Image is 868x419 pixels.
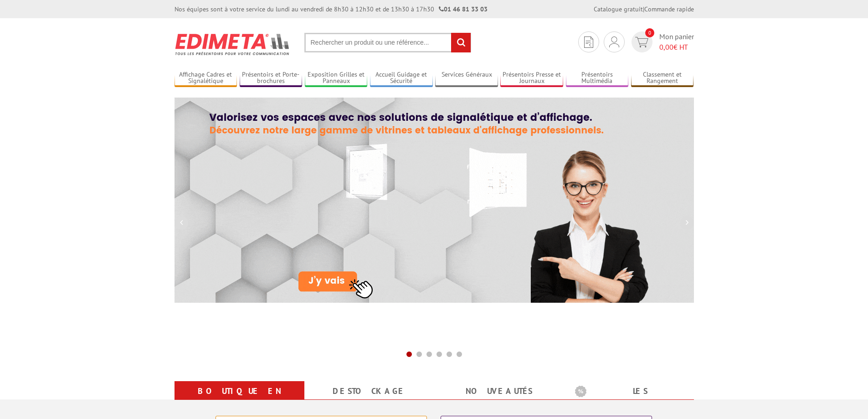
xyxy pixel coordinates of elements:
a: Destockage [315,383,423,399]
a: Affichage Cadres et Signalétique [175,71,237,86]
img: devis rapide [609,36,619,47]
a: Commande rapide [644,5,694,13]
a: Les promotions [575,383,683,416]
a: Exposition Grilles et Panneaux [305,71,368,86]
a: nouveautés [445,383,553,399]
a: Accueil Guidage et Sécurité [370,71,433,86]
img: devis rapide [635,37,648,47]
strong: 01 46 81 33 03 [439,5,488,13]
a: Catalogue gratuit [594,5,643,13]
span: 0 [645,28,654,37]
a: Services Généraux [435,71,498,86]
input: Rechercher un produit ou une référence... [304,33,471,52]
a: Présentoirs et Porte-brochures [240,71,303,86]
a: Classement et Rangement [631,71,694,86]
b: Les promotions [575,383,689,401]
a: Présentoirs Presse et Journaux [500,71,563,86]
img: devis rapide [584,36,593,48]
div: | [594,5,694,14]
input: rechercher [451,33,471,52]
span: 0,00 [659,42,673,52]
span: € HT [659,42,694,52]
a: Boutique en ligne [185,383,293,416]
a: Présentoirs Multimédia [566,71,629,86]
img: Présentoir, panneau, stand - Edimeta - PLV, affichage, mobilier bureau, entreprise [175,27,291,61]
a: devis rapide 0 Mon panier 0,00€ HT [629,31,694,52]
span: Mon panier [659,31,694,52]
div: Nos équipes sont à votre service du lundi au vendredi de 8h30 à 12h30 et de 13h30 à 17h30 [175,5,488,14]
